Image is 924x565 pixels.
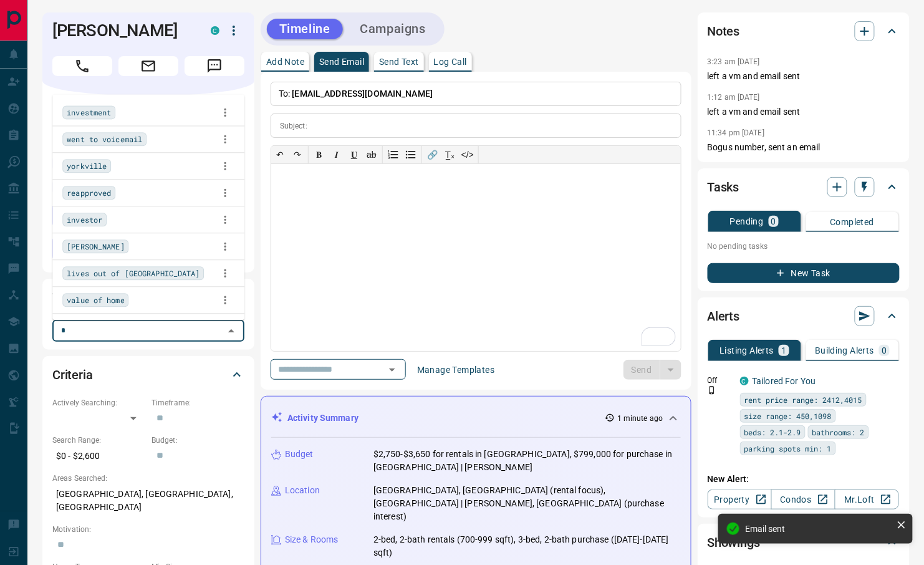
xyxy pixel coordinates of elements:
p: Bogus number, sent an email [708,141,900,154]
p: Timeframe: [152,397,244,408]
span: Email [118,56,178,76]
p: Areas Searched: [52,473,244,484]
p: Add Note [266,57,304,66]
p: 3:23 am [DATE] [708,57,761,66]
p: Pending [730,217,764,226]
span: value of home [67,294,124,306]
p: Search Range: [52,435,145,446]
h2: Criteria [52,365,93,385]
h2: Tasks [708,177,739,197]
a: Property [708,490,772,509]
span: bathrooms: 2 [812,426,865,438]
button: Timeline [267,19,343,39]
p: No pending tasks [708,237,900,256]
span: [EMAIL_ADDRESS][DOMAIN_NAME] [292,89,433,99]
p: $2,750-$3,650 for rentals in [GEOGRAPHIC_DATA], $799,000 for purchase in [GEOGRAPHIC_DATA] | [PER... [373,448,681,474]
p: 1 minute ago [617,413,663,424]
a: Condos [771,490,835,509]
p: Budget [285,448,314,461]
p: left a vm and email sent [708,70,900,83]
span: Call [52,56,112,76]
p: New Alert: [708,473,900,486]
h2: Alerts [708,306,740,326]
p: [GEOGRAPHIC_DATA], [GEOGRAPHIC_DATA], [GEOGRAPHIC_DATA] [52,484,244,518]
a: Tailored For You [753,376,816,386]
button: 𝑰 [328,146,345,163]
span: yorkville [67,160,107,172]
button: Campaigns [348,19,438,39]
p: Log Call [434,57,467,66]
h2: Showings [708,533,761,553]
p: Building Alerts [815,346,874,355]
h1: [PERSON_NAME] [52,21,192,41]
p: 0 [771,217,776,226]
svg: Push Notification Only [708,386,716,395]
p: Actively Searching: [52,397,145,408]
div: split button [623,360,681,380]
p: $0 - $2,600 [52,446,145,466]
p: 2-bed, 2-bath rentals (700-999 sqft), 3-bed, 2-bath purchase ([DATE]-[DATE] sqft) [373,533,681,559]
span: [PERSON_NAME] [67,240,124,253]
span: Message [185,56,244,76]
p: Budget: [152,435,244,446]
div: Showings [708,528,900,558]
span: rent price range: 2412,4015 [744,394,862,406]
div: To enrich screen reader interactions, please activate Accessibility in Grammarly extension settings [271,164,681,351]
span: investment [67,106,111,118]
span: 𝐔 [351,150,357,160]
div: Email sent [746,524,892,534]
span: investor [67,213,102,226]
div: Notes [708,16,900,46]
button: ↶ [271,146,289,163]
button: ↷ [289,146,306,163]
div: Activity Summary1 minute ago [271,407,681,430]
span: went to voicemail [67,133,142,145]
p: Motivation: [52,524,244,535]
button: 𝐁 [310,146,328,163]
p: 11:34 pm [DATE] [708,128,765,137]
button: Open [383,361,401,379]
span: parking spots min: 1 [744,442,832,455]
div: Criteria [52,360,244,390]
div: Alerts [708,301,900,331]
p: Send Email [319,57,364,66]
p: Completed [830,218,875,226]
button: Numbered list [385,146,402,163]
p: Subject: [280,120,307,132]
p: 1:12 am [DATE] [708,93,761,102]
span: beds: 2.1-2.9 [744,426,801,438]
p: Send Text [379,57,419,66]
p: Off [708,375,733,386]
div: condos.ca [740,377,749,385]
s: ab [367,150,377,160]
p: [GEOGRAPHIC_DATA], [GEOGRAPHIC_DATA] (rental focus), [GEOGRAPHIC_DATA] | [PERSON_NAME], [GEOGRAPH... [373,484,681,523]
p: 0 [882,346,887,355]
p: Listing Alerts [719,346,774,355]
p: 1 [781,346,786,355]
button: Close [223,322,240,340]
button: New Task [708,263,900,283]
h2: Notes [708,21,740,41]
p: Activity Summary [287,412,359,425]
a: Mr.Loft [835,490,899,509]
button: ab [363,146,380,163]
p: Location [285,484,320,497]
button: Bullet list [402,146,420,163]
p: Size & Rooms [285,533,339,546]
div: Tasks [708,172,900,202]
button: 𝐔 [345,146,363,163]
button: 🔗 [424,146,441,163]
span: lives out of [GEOGRAPHIC_DATA] [67,267,200,279]
div: condos.ca [211,26,219,35]
button: T̲ₓ [441,146,459,163]
button: Manage Templates [410,360,502,380]
span: size range: 450,1098 [744,410,832,422]
span: reapproved [67,186,111,199]
p: To: [271,82,681,106]
p: left a vm and email sent [708,105,900,118]
button: </> [459,146,476,163]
